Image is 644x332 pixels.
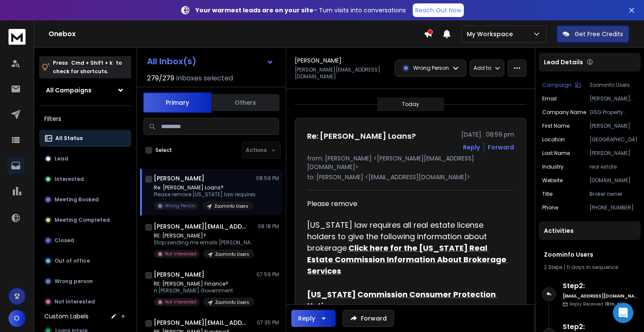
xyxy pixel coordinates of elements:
[155,147,172,154] label: Select
[154,232,256,239] p: RE: [PERSON_NAME]?
[195,6,406,14] p: – Turn visits into conversations
[154,287,254,294] p: n [PERSON_NAME] Government
[589,191,637,197] p: Broker owner
[563,281,637,291] h6: Step 2 :
[39,273,131,290] button: Wrong person
[542,82,572,89] p: Campaign
[39,191,131,208] button: Meeting Booked
[9,310,26,327] button: O
[605,301,626,307] span: 18th, Aug
[295,66,390,80] p: [PERSON_NAME][EMAIL_ADDRESS][DOMAIN_NAME]
[55,155,68,162] p: Lead
[154,239,256,246] p: Stop sending me emails [PERSON_NAME]
[154,184,256,191] p: Re: [PERSON_NAME] Loans?
[542,191,552,197] p: title
[55,278,93,285] p: Wrong person
[613,303,633,323] div: Open Intercom Messenger
[544,58,583,66] p: Lead Details
[154,280,254,287] p: RE: [PERSON_NAME] Finance?
[55,217,110,223] p: Meeting Completed
[589,177,637,184] p: [DOMAIN_NAME]
[154,222,247,231] h1: [PERSON_NAME][EMAIL_ADDRESS][DOMAIN_NAME]
[176,73,233,83] h3: Inboxes selected
[307,154,514,171] p: from: [PERSON_NAME] <[PERSON_NAME][EMAIL_ADDRESS][DOMAIN_NAME]>
[544,263,563,271] span: 2 Steps
[147,73,174,83] span: 279 / 279
[542,95,557,102] p: Email
[539,221,641,240] div: Activities
[39,212,131,229] button: Meeting Completed
[215,251,249,258] p: Zoominfo Users
[589,109,637,116] p: GSG Property Management
[542,82,581,89] button: Campaign
[542,163,563,170] p: industry
[461,130,514,139] p: [DATE] : 08:59 pm
[542,150,570,157] p: Last Name
[39,252,131,269] button: Out of office
[542,136,565,143] p: location
[53,59,122,76] p: Press to check for shortcuts.
[557,26,629,43] button: Get Free Credits
[39,113,131,125] h3: Filters
[542,109,586,116] p: Company Name
[165,251,196,257] p: Not Interested
[55,196,99,203] p: Meeting Booked
[143,92,211,113] button: Primary
[569,301,626,307] p: Reply Received
[49,29,424,39] h1: Onebox
[39,171,131,188] button: Interested
[542,123,569,129] p: First Name
[589,150,637,157] p: [PERSON_NAME]
[542,177,563,184] p: website
[256,271,279,278] p: 07:59 PM
[154,191,256,198] p: Please remove [US_STATE] law requires
[39,130,131,147] button: All Status
[295,56,342,65] h1: [PERSON_NAME]
[544,264,635,271] div: |
[215,299,249,306] p: Zoominfo Users
[415,6,461,14] p: Reach Out Now
[474,65,491,72] p: Add to
[257,319,279,326] p: 07:35 PM
[214,203,248,209] p: Zoominfo Users
[140,53,281,70] button: All Inbox(s)
[70,58,114,68] span: Cmd + Shift + k
[589,136,637,143] p: [GEOGRAPHIC_DATA]
[39,293,131,310] button: Not Interested
[9,29,26,45] img: logo
[154,174,204,183] h1: [PERSON_NAME]
[413,3,464,17] a: Reach Out Now
[307,243,508,276] font: Click here for the [US_STATE] Real Estate Commission Information About Brokerage Services
[165,299,196,305] p: Not Interested
[566,263,618,271] span: 11 days in sequence
[563,293,637,299] h6: [EMAIL_ADDRESS][DOMAIN_NAME]
[55,258,90,264] p: Out of office
[307,290,497,311] a: [US_STATE] Commission Consumer Protection Notice
[44,312,89,321] h3: Custom Labels
[589,123,637,129] p: [PERSON_NAME]
[165,203,195,209] p: Wrong Person
[195,6,313,14] strong: Your warmest leads are on your site
[291,310,336,327] button: Reply
[307,289,497,311] font: [US_STATE] Commission Consumer Protection Notice
[258,223,279,230] p: 08:18 PM
[307,220,489,253] font: [US_STATE] law requires all real estate license holders to give the following information about b...
[402,101,419,108] p: Today
[55,135,83,142] p: All Status
[563,322,637,332] h6: Step 2 :
[154,270,204,279] h1: [PERSON_NAME]
[307,243,508,276] a: Click here for the [US_STATE] Real Estate Commission Information About Brokerage Services
[55,237,74,244] p: Closed
[467,30,516,38] p: My Workspace
[542,204,558,211] p: Phone
[589,163,637,170] p: real estate
[307,130,416,142] h1: Re: [PERSON_NAME] Loans?
[39,232,131,249] button: Closed
[256,175,279,182] p: 08:59 PM
[39,82,131,99] button: All Campaigns
[298,314,315,323] div: Reply
[488,143,514,152] div: Forward
[55,298,95,305] p: Not Interested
